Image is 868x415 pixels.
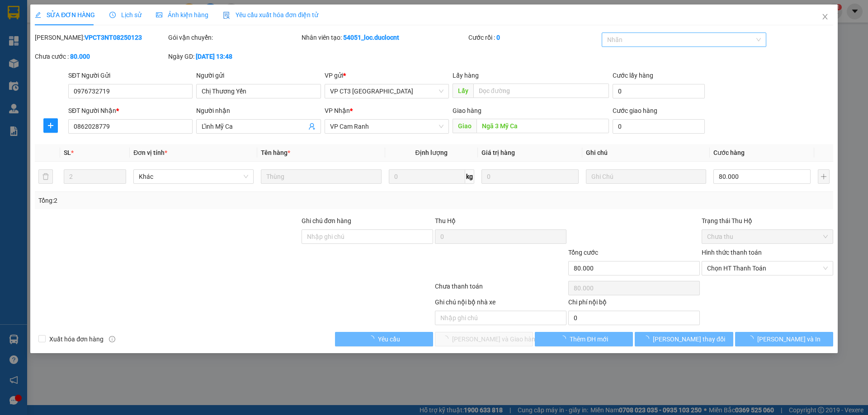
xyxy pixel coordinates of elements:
span: Ảnh kiện hàng [156,11,208,19]
button: delete [38,169,53,184]
div: VP gửi [325,70,449,80]
span: Yêu cầu xuất hóa đơn điện tử [223,11,318,19]
span: loading [643,336,653,342]
span: loading [560,336,570,342]
span: VP CT3 [GEOGRAPHIC_DATA] [4,27,73,44]
button: [PERSON_NAME] và In [735,332,833,346]
span: kg [465,169,474,184]
span: VP Nhận [325,107,350,114]
div: Chưa thanh toán [434,281,567,297]
div: SĐT Người Gửi [68,70,193,80]
span: VP Cam Ranh [330,120,443,133]
div: Chưa cước : [35,51,166,61]
b: VPCT3NT08250123 [85,34,142,41]
span: clock-circle [109,12,116,18]
button: plus [43,118,58,133]
input: Dọc đường [473,84,609,98]
div: Ngày GD: [168,51,300,61]
span: Lấy hàng [453,72,479,79]
label: Ghi chú đơn hàng [302,217,351,224]
div: [PERSON_NAME]: [35,33,166,42]
div: Người gửi [196,70,321,80]
b: [DATE] 13:48 [196,53,232,60]
span: Xuất hóa đơn hàng [46,334,107,344]
span: loading [368,336,378,342]
span: Thêm ĐH mới [570,334,608,344]
span: picture [156,12,162,18]
input: Dọc đường [476,119,609,133]
div: SĐT Người Nhận [68,106,193,116]
span: Giao hàng [453,107,481,114]
span: Chọn HT Thanh Toán [707,261,828,275]
div: Cước rồi : [468,33,600,42]
strong: Gửi: [4,27,73,44]
span: Thu Hộ [435,217,456,224]
button: Thêm ĐH mới [535,332,633,346]
span: Tên hàng [261,149,290,156]
span: plus [44,122,57,129]
span: Định lượng [415,149,448,156]
input: VD: Bàn, Ghế [261,169,381,184]
span: VP Cam Ranh [75,22,120,39]
input: Ghi Chú [586,169,706,184]
span: user-add [308,123,316,130]
div: Ghi chú nội bộ nhà xe [435,297,566,311]
span: [PERSON_NAME] thay đổi [653,334,725,344]
button: [PERSON_NAME] và Giao hàng [435,332,533,346]
span: Lịch sử [109,11,142,19]
span: Giao [453,119,476,133]
label: Cước lấy hàng [613,72,653,79]
img: icon [223,12,230,19]
button: Close [812,5,838,30]
span: 0862028779 [75,60,115,69]
input: Cước giao hàng [613,119,705,134]
b: 0 [496,34,500,41]
input: Cước lấy hàng [613,84,705,98]
strong: Nhà xe Đức lộc [30,5,105,18]
span: Lĩnh Mỹ Ca [75,50,111,59]
span: Đơn vị tính [133,149,167,156]
div: Người nhận [196,106,321,116]
span: Cước hàng [713,149,745,156]
label: Hình thức thanh toán [702,249,762,256]
div: Trạng thái Thu Hộ [702,216,833,226]
div: Tổng: 2 [38,196,335,205]
span: loading [747,336,757,342]
span: Ngã 3 Mỹ Ca [75,40,116,49]
div: Nhân viên tạo: [302,33,467,42]
th: Ghi chú [582,144,710,162]
input: Ghi chú đơn hàng [302,229,433,244]
span: SL [64,149,71,156]
span: 0976732719 [4,55,44,64]
span: VP CT3 Nha Trang [330,84,443,98]
div: Gói vận chuyển: [168,33,300,42]
span: Lấy [453,84,473,98]
b: 80.000 [70,53,90,60]
div: Chi phí nội bộ [568,297,700,311]
input: 0 [481,169,579,184]
span: Tổng cước [568,249,598,256]
span: Khác [139,170,248,183]
span: Giá trị hàng [481,149,515,156]
span: Chưa thu [707,230,828,243]
button: plus [818,169,830,184]
span: Chị Thương Yến [4,45,56,54]
span: Yêu cầu [378,334,400,344]
label: Cước giao hàng [613,107,657,114]
b: 54051_loc.duclocnt [343,34,399,41]
span: [PERSON_NAME] và In [757,334,821,344]
button: Yêu cầu [335,332,433,346]
input: Nhập ghi chú [435,311,566,325]
span: close [821,13,829,20]
strong: Nhận: [75,22,120,39]
button: [PERSON_NAME] thay đổi [635,332,733,346]
span: edit [35,12,41,18]
span: SỬA ĐƠN HÀNG [35,11,95,19]
span: info-circle [109,336,115,342]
